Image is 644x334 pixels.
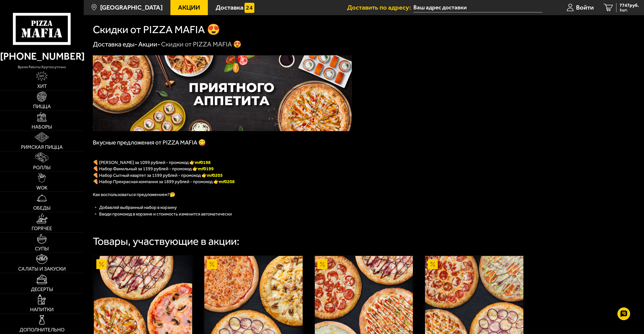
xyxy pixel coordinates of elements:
[100,4,163,11] span: [GEOGRAPHIC_DATA]
[18,267,66,272] span: Салаты и закуски
[216,4,243,11] span: Доставка
[30,307,54,312] span: Напитки
[219,179,235,184] span: mf0208
[347,4,413,11] span: Доставить по адресу:
[161,40,241,49] div: Скидки от PIZZA MAFIA 😍
[207,173,223,178] b: mf0205
[35,246,49,251] span: Супы
[31,287,53,292] span: Десерты
[93,173,223,178] span: 🍕 Набор Сытный квартет за 1599 рублей - промокод 👉
[93,160,211,165] span: 🍕 [PERSON_NAME] за 1099 рублей - промокод 👉
[619,8,639,12] span: 3 шт.
[576,4,594,11] span: Войти
[93,40,138,48] a: Доставка еды-
[428,259,438,269] img: Акционный
[36,185,48,190] span: WOK
[195,160,211,165] font: mf0198
[93,211,232,217] span: 🔹 Вводи промокод в корзине и стоимость изменится автоматически
[93,24,220,35] h1: Скидки от PIZZA MAFIA 😍
[93,205,177,210] span: 🔹 Добавляй выбранный набор в корзину
[619,3,639,8] span: 7747 руб.
[413,3,542,12] input: Ваш адрес доставки
[33,104,51,109] span: Пицца
[33,165,51,170] span: Роллы
[93,179,219,184] span: 🍕 Набор Прекрасная компания за 1899 рублей - промокод 👉
[19,327,64,332] span: Дополнительно
[93,236,239,247] div: Товары, участвующие в акции:
[33,206,51,211] span: Обеды
[37,84,47,89] span: Хит
[178,4,200,11] span: Акции
[32,125,52,130] span: Наборы
[207,259,217,269] img: Акционный
[198,166,214,172] b: mf0199
[245,3,255,13] img: 15daf4d41897b9f0e9f617042186c801.svg
[32,226,52,231] span: Горячее
[93,192,175,197] span: Как воспользоваться предложением?🤔
[21,145,63,150] span: Римская пицца
[317,259,327,269] img: Акционный
[93,139,206,146] span: Вкусные предложения от PIZZA MAFIA 😋
[96,259,106,269] img: Акционный
[138,40,160,48] a: Акции-
[93,55,352,131] img: 1024x1024
[93,166,214,172] span: 🍕 Набор Фамильный за 1399 рублей - промокод 👉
